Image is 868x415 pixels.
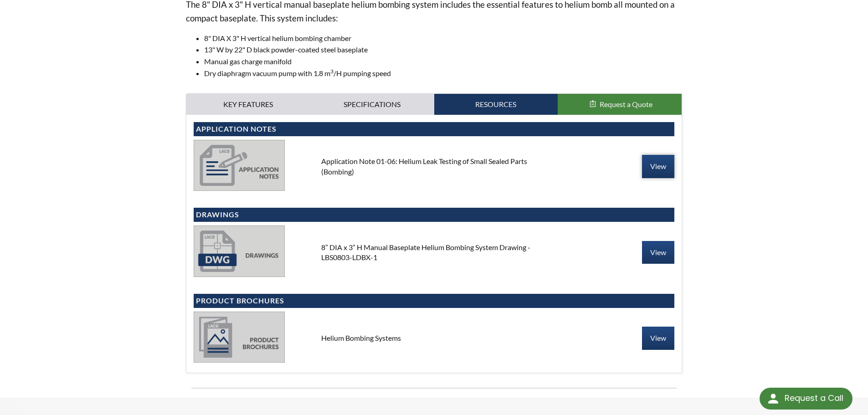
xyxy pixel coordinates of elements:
sup: 3 [330,68,334,75]
h4: Product Brochures [196,296,673,306]
li: Dry diaphragm vacuum pump with 1.8 m /H pumping speed [204,67,683,79]
li: 8" DIA X 3" H vertical helium bombing chamber [204,32,683,44]
a: Key Features [186,94,310,115]
img: application_notes-bfb0ca2ddc37ee8af0a701952c1737d2a1698857695019d33d0f867ca2d829ce.jpg [194,140,285,191]
button: Request a Quote [558,94,682,115]
a: View [642,327,674,349]
div: Application Note 01-06: Helium Leak Testing of Small Sealed Parts (Bombing) [314,156,555,177]
h4: Drawings [196,210,673,220]
li: Manual gas charge manifold [204,56,683,67]
div: Request a Call [785,388,843,409]
h4: Application Notes [196,124,673,134]
a: Specifications [310,94,434,115]
div: Request a Call [760,388,853,410]
a: Resources [434,94,558,115]
li: 13" W by 22" D black powder-coated steel baseplate [204,44,683,56]
a: View [642,155,674,178]
a: View [642,241,674,264]
div: 8” DIA x 3” H Manual Baseplate Helium Bombing System Drawing - LBS0803-LDBX-1 [314,242,555,263]
div: Helium Bombing Systems [314,333,555,343]
img: round button [766,391,781,406]
span: Request a Quote [600,100,652,108]
img: drawings-dbc82c2fa099a12033583e1b2f5f2fc87839638bef2df456352de0ba3a5177af.jpg [194,225,285,277]
img: product_brochures-81b49242bb8394b31c113ade466a77c846893fb1009a796a1a03a1a1c57cbc37.jpg [194,312,285,363]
